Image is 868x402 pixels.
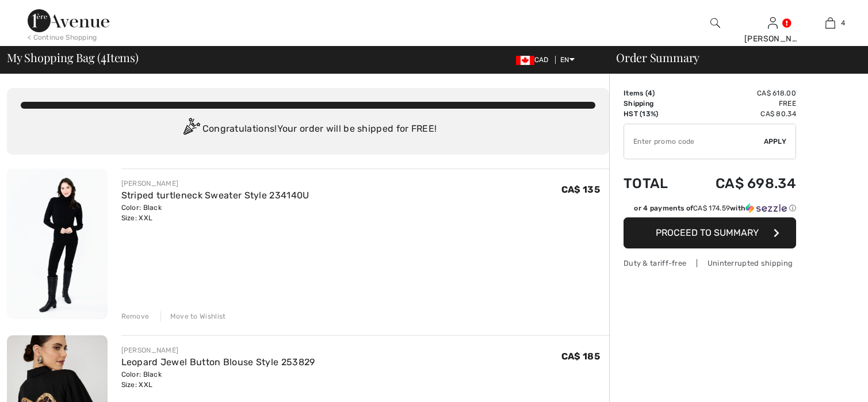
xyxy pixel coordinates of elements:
[179,118,202,141] img: Congratulation2.svg
[602,52,861,63] div: Order Summary
[685,88,796,98] td: CA$ 618.00
[28,32,97,43] div: < Continue Shopping
[7,169,108,319] img: Striped turtleneck Sweater Style 234140U
[624,164,685,203] td: Total
[764,136,787,147] span: Apply
[624,124,764,159] input: Promo code
[121,202,309,223] div: Color: Black Size: XXL
[825,16,835,30] img: My Bag
[685,98,796,109] td: Free
[744,33,801,45] div: [PERSON_NAME]
[710,16,720,30] img: search the website
[121,345,315,355] div: [PERSON_NAME]
[516,56,534,65] img: Canadian Dollar
[656,227,759,238] span: Proceed to Summary
[802,16,858,30] a: 4
[693,204,730,212] span: CA$ 174.59
[624,258,796,269] div: Duty & tariff-free | Uninterrupted shipping
[7,52,139,63] span: My Shopping Bag ( Items)
[685,164,796,203] td: CA$ 698.34
[624,203,796,217] div: or 4 payments ofCA$ 174.59withSezzle Click to learn more about Sezzle
[21,118,595,141] div: Congratulations! Your order will be shipped for FREE!
[685,109,796,119] td: CA$ 80.34
[121,311,150,321] div: Remove
[121,357,315,367] a: Leopard Jewel Button Blouse Style 253829
[624,88,685,98] td: Items ( )
[624,217,796,248] button: Proceed to Summary
[121,369,315,390] div: Color: Black Size: XXL
[121,178,309,189] div: [PERSON_NAME]
[101,49,106,64] span: 4
[28,9,109,32] img: 1ère Avenue
[624,109,685,119] td: HST (13%)
[561,184,600,195] span: CA$ 135
[624,98,685,109] td: Shipping
[561,351,600,362] span: CA$ 185
[648,89,652,97] span: 4
[768,17,778,28] a: Sign In
[560,56,575,64] span: EN
[768,16,778,30] img: My Info
[745,203,787,213] img: Sezzle
[160,311,226,321] div: Move to Wishlist
[121,190,309,201] a: Striped turtleneck Sweater Style 234140U
[516,56,553,64] span: CAD
[634,203,796,213] div: or 4 payments of with
[841,18,845,28] span: 4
